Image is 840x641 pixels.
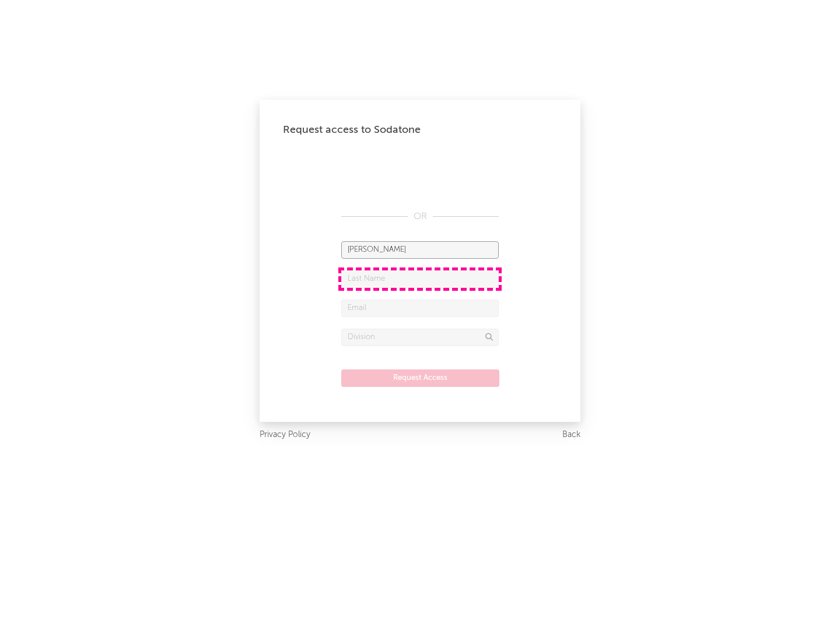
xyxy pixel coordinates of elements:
div: OR [341,210,499,224]
button: Request Access [341,369,499,387]
input: Division [341,329,499,346]
input: First Name [341,241,499,259]
input: Last Name [341,270,499,288]
input: Email [341,300,499,317]
a: Back [562,428,580,442]
div: Request access to Sodatone [283,123,557,137]
a: Privacy Policy [260,428,310,442]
